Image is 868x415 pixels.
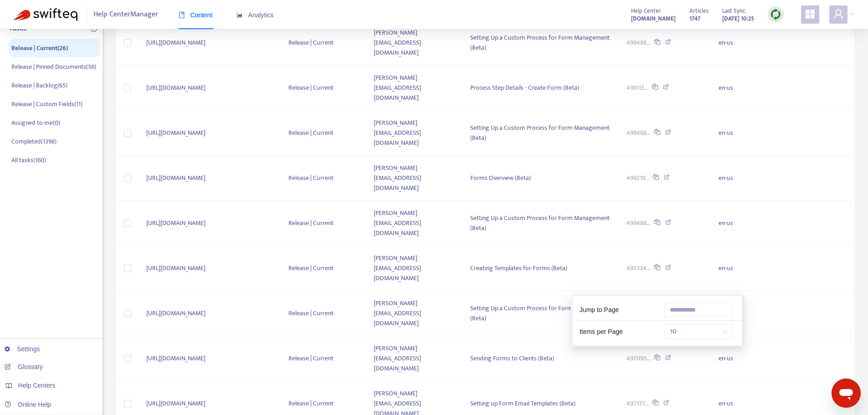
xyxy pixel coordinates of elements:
[11,118,60,128] p: Assigned to me ( 0 )
[281,291,366,336] td: Release | Current
[366,111,463,156] td: [PERSON_NAME][EMAIL_ADDRESS][DOMAIN_NAME]
[139,111,281,156] td: [URL][DOMAIN_NAME]
[711,201,786,246] td: en-us
[5,363,43,370] a: Glossary
[470,123,610,143] span: Setting Up a Custom Process for Form Management (Beta)
[711,246,786,291] td: en-us
[711,111,786,156] td: en-us
[366,20,463,66] td: [PERSON_NAME][EMAIL_ADDRESS][DOMAIN_NAME]
[139,246,281,291] td: [URL][DOMAIN_NAME]
[805,9,816,20] span: appstore
[281,336,366,381] td: Release | Current
[689,14,700,24] strong: 1747
[470,213,610,233] span: Setting Up a Custom Process for Form Management (Beta)
[281,111,366,156] td: Release | Current
[470,82,579,93] span: Process Step Details - Create Form (Beta)
[139,66,281,111] td: [URL][DOMAIN_NAME]
[711,291,786,336] td: en-us
[139,336,281,381] td: [URL][DOMAIN_NAME]
[139,20,281,66] td: [URL][DOMAIN_NAME]
[470,173,531,183] span: Forms Overview (Beta)
[580,328,623,335] span: Items per Page
[236,11,274,19] span: Analytics
[11,43,68,53] p: Release | Current ( 26 )
[832,379,861,408] iframe: Button to launch messaging window
[627,399,649,409] span: 497177...
[366,201,463,246] td: [PERSON_NAME][EMAIL_ADDRESS][DOMAIN_NAME]
[11,155,46,165] p: All tasks ( 160 )
[179,11,213,19] span: Content
[833,9,844,20] span: user
[93,6,158,23] span: Help Center Manager
[627,128,651,138] span: 499488...
[689,6,709,16] span: Articles
[711,20,786,66] td: en-us
[139,291,281,336] td: [URL][DOMAIN_NAME]
[11,99,82,109] p: Release | Custom Fields ( 11 )
[5,345,40,353] a: Settings
[770,9,781,20] img: sync.dc5367851b00ba804db3.png
[631,13,676,24] a: [DOMAIN_NAME]
[281,20,366,66] td: Release | Current
[580,306,619,313] span: Jump to Page
[179,12,185,18] span: book
[366,246,463,291] td: [PERSON_NAME][EMAIL_ADDRESS][DOMAIN_NAME]
[18,382,56,389] span: Help Centers
[139,156,281,201] td: [URL][DOMAIN_NAME]
[722,6,745,16] span: Last Sync
[11,81,67,90] p: Release | Backlog ( 65 )
[470,263,567,273] span: Creating Templates for Forms (Beta)
[627,173,649,183] span: 499219...
[139,201,281,246] td: [URL][DOMAIN_NAME]
[11,137,56,146] p: Completed ( 1398 )
[366,291,463,336] td: [PERSON_NAME][EMAIL_ADDRESS][DOMAIN_NAME]
[366,156,463,201] td: [PERSON_NAME][EMAIL_ADDRESS][DOMAIN_NAME]
[470,353,554,364] span: Sending Forms to Clients (Beta)
[627,38,651,48] span: 499488...
[470,398,575,409] span: Setting up Form Email Templates (Beta)
[281,201,366,246] td: Release | Current
[670,325,727,338] span: 10
[627,83,648,93] span: 499113...
[627,218,651,228] span: 499488...
[11,62,96,72] p: Release | Pinned Documents ( 58 )
[281,66,366,111] td: Release | Current
[9,23,26,34] p: Tasks
[14,8,77,21] img: Swifteq
[470,32,610,53] span: Setting Up a Custom Process for Form Management (Beta)
[470,303,610,323] span: Setting Up a Custom Process for Form Management (Beta)
[236,12,243,18] span: area-chart
[5,401,51,408] a: Online Help
[631,6,661,16] span: Help Center
[711,66,786,111] td: en-us
[627,263,651,273] span: 495334...
[711,156,786,201] td: en-us
[711,336,786,381] td: en-us
[366,66,463,111] td: [PERSON_NAME][EMAIL_ADDRESS][DOMAIN_NAME]
[281,246,366,291] td: Release | Current
[281,156,366,201] td: Release | Current
[722,14,754,24] strong: [DATE] 10:25
[627,354,651,364] span: 497095...
[366,336,463,381] td: [PERSON_NAME][EMAIL_ADDRESS][DOMAIN_NAME]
